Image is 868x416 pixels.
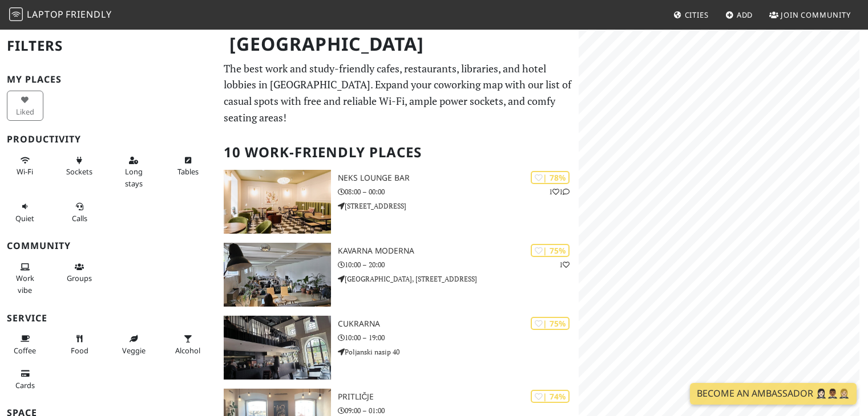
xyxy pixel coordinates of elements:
[781,10,851,20] span: Join Community
[531,390,570,403] div: | 74%
[7,151,43,181] button: Wi-Fi
[531,244,570,257] div: | 75%
[7,197,43,227] button: Quiet
[169,329,206,360] button: Alcohol
[15,213,34,223] span: Quiet
[338,259,579,270] p: 10:00 – 20:00
[15,380,35,390] span: Credit cards
[531,171,570,184] div: | 78%
[115,151,152,193] button: Long stays
[220,28,576,60] h1: [GEOGRAPHIC_DATA]
[685,10,709,20] span: Cities
[338,186,579,197] p: 08:00 – 00:00
[9,5,112,25] a: LaptopFriendly LaptopFriendly
[169,151,206,181] button: Tables
[217,316,579,380] a: Cukrarna | 75% Cukrarna 10:00 – 19:00 Poljanski nasip 40
[338,201,579,211] p: [STREET_ADDRESS]
[14,345,36,356] span: Coffee
[7,240,210,251] h3: Community
[17,166,33,177] span: Stable Wi-Fi
[338,392,579,402] h3: Pritličje
[71,345,88,356] span: Food
[61,151,98,181] button: Sockets
[122,345,146,356] span: Veggie
[7,74,210,85] h3: My Places
[224,135,572,170] h2: 10 Work-Friendly Places
[669,5,713,25] a: Cities
[7,313,210,324] h3: Service
[7,258,43,299] button: Work vibe
[7,134,210,145] h3: Productivity
[549,186,570,197] p: 1 1
[338,319,579,329] h3: Cukrarna
[765,5,855,25] a: Join Community
[7,28,210,63] h2: Filters
[217,243,579,307] a: Kavarna Moderna | 75% 1 Kavarna Moderna 10:00 – 20:00 [GEOGRAPHIC_DATA], [STREET_ADDRESS]
[224,316,330,380] img: Cukrarna
[175,345,200,356] span: Alcohol
[338,332,579,343] p: 10:00 – 19:00
[7,329,43,360] button: Coffee
[66,166,92,177] span: Power sockets
[338,246,579,256] h3: Kavarna Moderna
[9,7,23,21] img: LaptopFriendly
[559,259,570,270] p: 1
[737,10,753,20] span: Add
[61,197,98,227] button: Calls
[224,170,330,234] img: Neks Lounge Bar
[115,329,152,360] button: Veggie
[72,213,87,223] span: Video/audio calls
[27,8,64,21] span: Laptop
[61,258,98,288] button: Groups
[61,329,98,360] button: Food
[338,274,579,284] p: [GEOGRAPHIC_DATA], [STREET_ADDRESS]
[531,317,570,330] div: | 75%
[338,173,579,183] h3: Neks Lounge Bar
[67,273,92,283] span: Group tables
[217,170,579,234] a: Neks Lounge Bar | 78% 11 Neks Lounge Bar 08:00 – 00:00 [STREET_ADDRESS]
[125,166,143,188] span: Long stays
[721,5,758,25] a: Add
[338,346,579,357] p: Poljanski nasip 40
[66,8,111,21] span: Friendly
[224,243,330,307] img: Kavarna Moderna
[690,383,857,405] a: Become an Ambassador 🤵🏻‍♀️🤵🏾‍♂️🤵🏼‍♀️
[7,364,43,394] button: Cards
[16,273,34,295] span: People working
[224,60,572,126] p: The best work and study-friendly cafes, restaurants, libraries, and hotel lobbies in [GEOGRAPHIC_...
[338,405,579,416] p: 09:00 – 01:00
[177,166,199,177] span: Work-friendly tables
